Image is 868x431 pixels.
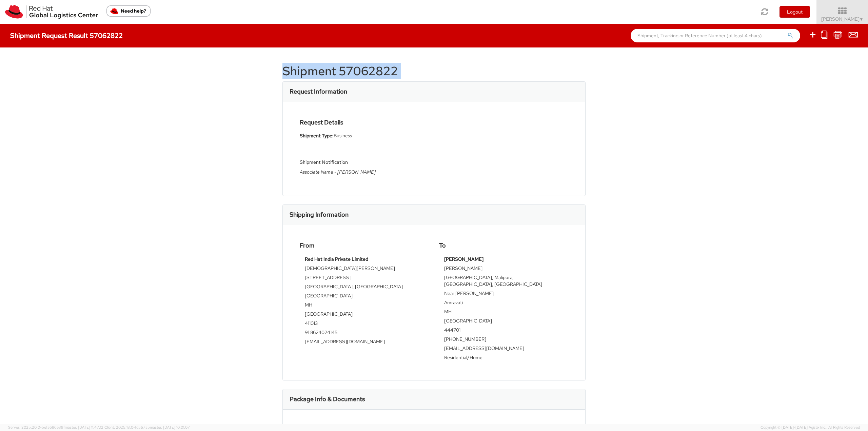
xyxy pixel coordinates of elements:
[300,160,429,165] h5: Shipment Notification
[290,88,347,95] h3: Request Information
[305,256,368,262] strong: Red Hat India Private Limited
[290,211,349,218] h3: Shipping Information
[821,16,864,22] span: [PERSON_NAME]
[444,290,563,299] td: Near [PERSON_NAME]
[305,283,424,292] td: [GEOGRAPHIC_DATA], [GEOGRAPHIC_DATA]
[150,425,190,430] span: master, [DATE] 10:01:07
[300,133,334,139] strong: Shipment Type:
[444,317,563,327] td: [GEOGRAPHIC_DATA]
[300,169,376,175] i: Associate Name - [PERSON_NAME]
[65,425,103,430] span: master, [DATE] 11:47:12
[444,274,563,290] td: [GEOGRAPHIC_DATA], Malipura, [GEOGRAPHIC_DATA], [GEOGRAPHIC_DATA]
[290,396,365,403] h3: Package Info & Documents
[305,338,424,347] td: [EMAIL_ADDRESS][DOMAIN_NAME]
[305,320,424,329] td: 411013
[780,6,810,18] button: Logout
[8,425,103,430] span: Server: 2025.20.0-5efa686e39f
[444,256,484,262] strong: [PERSON_NAME]
[305,292,424,301] td: [GEOGRAPHIC_DATA]
[444,299,563,308] td: Amravati
[631,29,800,42] input: Shipment, Tracking or Reference Number (at least 4 chars)
[444,265,563,274] td: [PERSON_NAME]
[860,17,864,22] span: ▼
[305,329,424,338] td: 91 8624024145
[444,308,563,317] td: MH
[761,425,860,430] span: Copyright © [DATE]-[DATE] Agistix Inc., All Rights Reserved
[444,345,563,354] td: [EMAIL_ADDRESS][DOMAIN_NAME]
[444,327,563,336] td: 444701
[305,274,424,283] td: [STREET_ADDRESS]
[305,265,424,274] td: [DEMOGRAPHIC_DATA][PERSON_NAME]
[104,425,190,430] span: Client: 2025.18.0-fd567a5
[439,242,568,249] h4: To
[300,132,429,139] li: Business
[300,119,429,126] h4: Request Details
[444,354,563,363] td: Residential/Home
[305,311,424,320] td: [GEOGRAPHIC_DATA]
[106,5,151,17] button: Need help?
[300,242,429,249] h4: From
[282,64,586,78] h1: Shipment 57062822
[444,336,563,345] td: [PHONE_NUMBER]
[10,32,123,39] h4: Shipment Request Result 57062822
[5,5,98,19] img: rh-logistics-00dfa346123c4ec078e1.svg
[305,301,424,311] td: MH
